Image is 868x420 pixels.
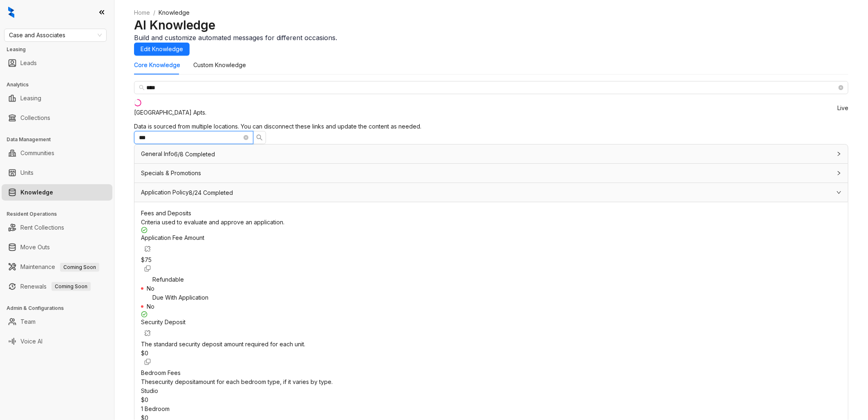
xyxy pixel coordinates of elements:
[51,282,91,291] span: Coming Soon
[153,8,155,17] li: /
[20,314,36,330] a: Team
[193,61,246,70] div: Custom Knowledge
[7,305,114,312] h3: Admin & Configurations
[839,85,843,90] span: close-circle
[7,210,114,218] h3: Resident Operations
[141,340,841,349] div: The standard security deposit amount required for each unit.
[2,90,112,106] li: Leasing
[244,135,248,140] span: close-circle
[189,190,233,196] span: 8/24 Completed
[141,45,183,54] span: Edit Knowledge
[141,189,189,196] span: Application Policy
[152,293,841,302] div: Due With Application
[141,349,841,358] div: $ 0
[2,165,112,181] li: Units
[837,105,848,111] span: Live
[152,275,841,284] div: Refundable
[2,333,112,350] li: Voice AI
[20,110,50,126] a: Collections
[159,9,190,16] span: Knowledge
[20,184,53,201] a: Knowledge
[20,145,54,161] a: Communities
[837,171,841,176] span: collapsed
[141,150,174,157] span: General Info
[134,43,190,56] button: Edit Knowledge
[134,183,848,202] div: Application Policy8/24 Completed
[20,219,64,236] a: Rent Collections
[134,108,206,117] div: [GEOGRAPHIC_DATA] Apts.
[20,55,37,71] a: Leads
[60,263,99,272] span: Coming Soon
[2,184,112,201] li: Knowledge
[134,33,848,43] div: Build and customize automated messages for different occasions.
[141,169,201,176] span: Specials & Promotions
[147,285,154,292] span: No
[2,314,112,330] li: Team
[20,333,43,350] a: Voice AI
[20,278,91,295] a: RenewalsComing Soon
[2,239,112,255] li: Move Outs
[141,233,841,255] div: Application Fee Amount
[8,7,14,18] img: logo
[174,151,215,157] span: 6/8 Completed
[837,151,841,156] span: collapsed
[7,81,114,88] h3: Analytics
[147,303,154,310] span: No
[2,55,112,71] li: Leads
[2,110,112,126] li: Collections
[139,85,145,90] span: search
[141,395,841,404] div: $ 0
[20,165,34,181] a: Units
[837,190,841,195] span: expanded
[20,90,41,106] a: Leasing
[141,377,841,386] div: The security deposit amount for each bedroom type, if it varies by type.
[134,145,848,163] div: General Info6/8 Completed
[2,259,112,275] li: Maintenance
[7,46,114,53] h3: Leasing
[20,239,50,255] a: Move Outs
[141,368,841,377] div: Bedroom Fees
[134,61,180,70] div: Core Knowledge
[256,134,263,141] span: search
[134,17,848,33] h2: AI Knowledge
[134,164,848,183] div: Specials & Promotions
[9,29,102,41] span: Case and Associates
[2,219,112,236] li: Rent Collections
[134,122,848,131] div: Data is sourced from multiple locations. You can disconnect these links and update the content as...
[2,278,112,295] li: Renewals
[141,218,841,227] div: Criteria used to evaluate and approve an application.
[7,136,114,143] h3: Data Management
[141,210,191,217] span: Fees and Deposits
[141,404,841,413] div: 1 Bedroom
[141,318,841,340] div: Security Deposit
[2,145,112,161] li: Communities
[141,255,841,264] div: $ 75
[141,386,841,395] div: Studio
[132,8,152,17] a: Home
